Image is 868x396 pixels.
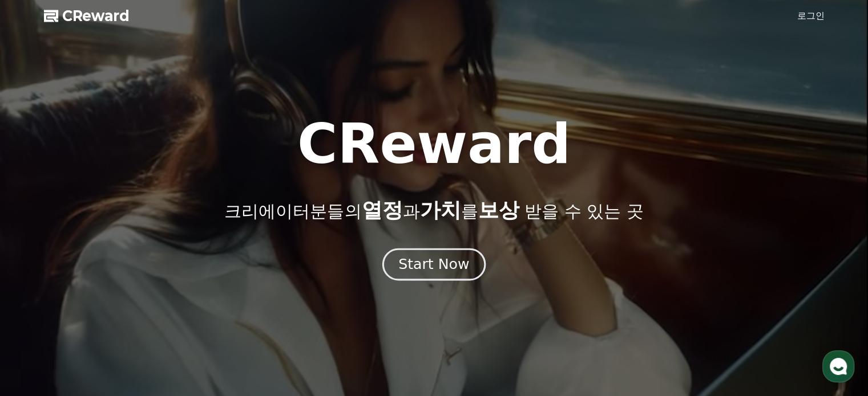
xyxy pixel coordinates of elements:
h1: CReward [297,117,571,172]
a: 설정 [147,301,219,330]
span: CReward [62,7,130,25]
span: 열정 [361,198,402,222]
a: CReward [44,7,130,25]
div: Start Now [398,255,469,274]
a: 로그인 [797,9,825,23]
a: 홈 [3,301,75,330]
a: 대화 [75,301,147,330]
span: 가치 [419,198,461,222]
a: Start Now [385,260,483,271]
span: 설정 [176,319,190,328]
span: 홈 [36,319,43,328]
button: Start Now [382,248,486,280]
span: 대화 [104,319,118,328]
span: 보상 [478,198,519,222]
p: 크리에이터분들의 과 를 받을 수 있는 곳 [224,199,643,222]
